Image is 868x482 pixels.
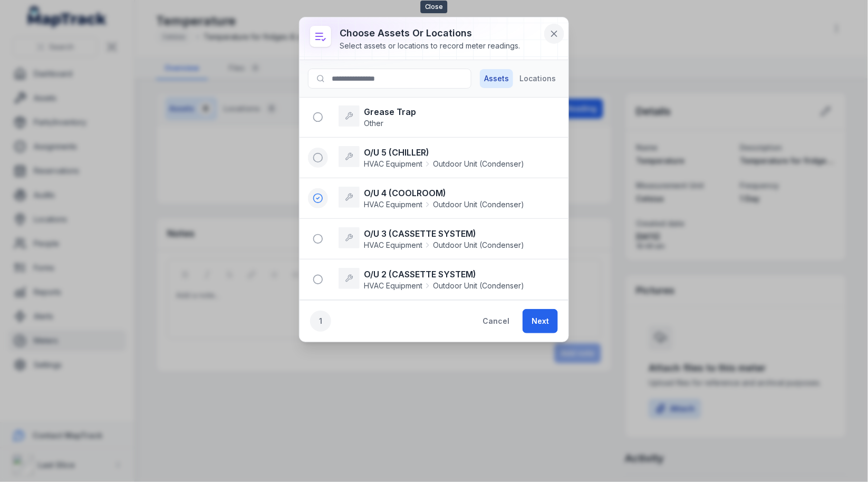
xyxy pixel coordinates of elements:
[480,69,513,88] button: Assets
[364,240,422,250] span: HVAC Equipment
[433,199,524,210] span: Outdoor Unit (Condenser)
[474,309,518,333] button: Cancel
[364,146,524,159] strong: O/U 5 (CHILLER)
[364,105,416,118] strong: Grease Trap
[515,69,560,88] button: Locations
[364,199,422,210] span: HVAC Equipment
[364,119,383,128] span: Other
[433,240,524,250] span: Outdoor Unit (Condenser)
[433,159,524,169] span: Outdoor Unit (Condenser)
[364,281,422,291] span: HVAC Equipment
[433,281,524,291] span: Outdoor Unit (Condenser)
[340,41,520,51] div: Select assets or locations to record meter readings.
[364,187,524,199] strong: O/U 4 (COOLROOM)
[523,309,558,333] button: Next
[421,1,448,13] span: Close
[310,311,331,332] div: 1
[364,268,524,281] strong: O/U 2 (CASSETTE SYSTEM)
[364,227,524,240] strong: O/U 3 (CASSETTE SYSTEM)
[340,26,520,41] h3: Choose assets or locations
[364,159,422,169] span: HVAC Equipment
